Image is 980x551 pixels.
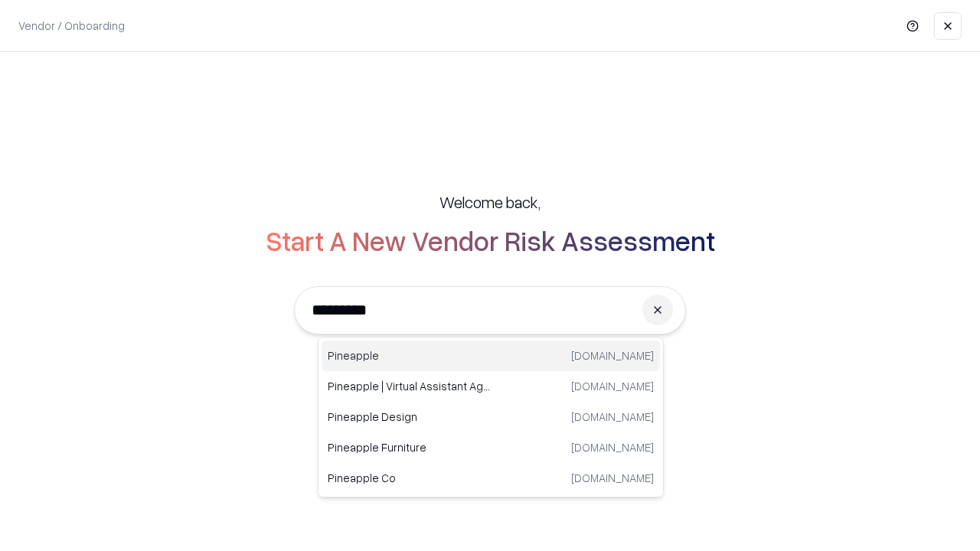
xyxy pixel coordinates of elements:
p: [DOMAIN_NAME] [571,409,654,425]
p: [DOMAIN_NAME] [571,439,654,455]
p: [DOMAIN_NAME] [571,378,654,394]
p: Pineapple Design [328,409,491,425]
h5: Welcome back, [439,191,541,213]
p: Pineapple Furniture [328,439,491,455]
p: Pineapple [328,347,491,364]
p: [DOMAIN_NAME] [571,347,654,364]
h2: Start A New Vendor Risk Assessment [266,225,715,256]
p: Pineapple | Virtual Assistant Agency [328,378,491,394]
p: Vendor / Onboarding [18,18,125,34]
p: [DOMAIN_NAME] [571,470,654,486]
div: Suggestions [318,337,664,497]
p: Pineapple Co [328,470,491,486]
